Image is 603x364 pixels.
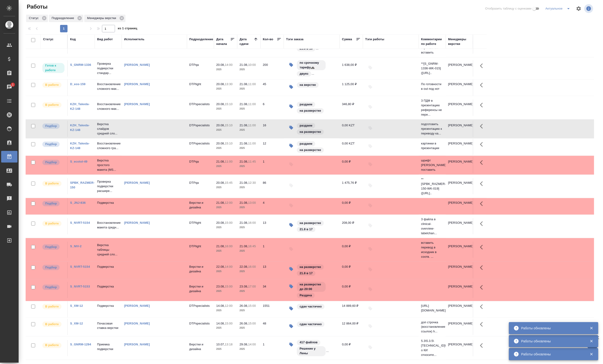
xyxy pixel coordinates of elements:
div: Исполнитель выполняет работу [42,102,65,108]
p: 16:00 [248,221,256,224]
div: Сумма [342,37,352,42]
div: на верстке [296,82,319,88]
button: Добавить тэги [365,102,376,112]
button: Добавить тэги [365,220,376,231]
button: Закрыть [587,326,596,330]
td: 0,00 ₽ [340,198,363,214]
p: В работе [45,103,59,107]
button: Добавить тэги [365,200,376,211]
div: Дата начала [216,37,230,46]
p: В работе [45,304,59,309]
button: Добавить тэги [365,342,376,353]
p: 2025 [216,107,235,111]
p: [PERSON_NAME] [448,244,471,249]
p: 2025 [216,269,235,274]
button: Изменить тэги [286,82,296,92]
button: Добавить тэги [286,159,296,170]
p: 16:45 [248,244,256,248]
td: 0,00 KZT [340,121,363,137]
p: подготовить презентацию к переводу ка... [421,122,444,136]
p: 2025 [240,289,258,294]
a: KZH_Takeda-KZ-148 [70,142,90,150]
div: Тэги работы [365,37,384,42]
div: Исполнитель выполняет работу [42,82,65,88]
p: Подбор [45,124,57,128]
a: S_NVRT-5154 [70,221,90,224]
p: 13:30 [225,82,233,86]
a: [PERSON_NAME] [124,181,150,184]
p: 2025 [216,185,235,190]
p: 2025 [240,107,258,111]
p: на разверстке [300,148,321,152]
p: 21.08, [240,63,248,67]
td: 1 475,76 ₽ [340,178,363,194]
p: 11:45 [248,160,256,163]
p: 14:00 [225,63,233,67]
p: [PERSON_NAME] [448,82,471,87]
button: Закрыть [587,339,596,343]
p: [PERSON_NAME] [448,123,471,128]
td: 1 125,00 ₽ [340,80,363,96]
a: 1 [1,81,17,93]
p: 2025 [216,87,235,91]
a: S_JNJ-836 [70,201,86,204]
a: SPBK_RAZMER-150 [70,181,95,189]
a: [PERSON_NAME] [124,343,150,346]
p: 21.08, [240,181,248,184]
button: Добавить тэги [365,82,376,92]
button: Добавить тэги [365,284,376,294]
a: D_eos-159 [70,82,85,86]
td: 0,00 ₽ [340,242,363,258]
p: 15:10 [225,102,233,106]
p: 14.08, [216,304,225,307]
a: [PERSON_NAME] [124,304,150,307]
td: DTPspecialists [187,121,214,137]
p: 20.08, [216,63,225,67]
a: S_NVRT-5153 [70,285,90,288]
p: 14:00 [225,265,233,268]
p: на разверстке до 20:00 [300,282,323,291]
p: [PERSON_NAME] [448,200,471,205]
p: Подбор [45,142,57,147]
td: 16 [261,121,284,137]
p: 23.08, [240,285,248,288]
td: DTPqa [187,178,214,194]
div: Исполнитель может приступить к работе [42,63,65,73]
p: 20.08, [216,102,225,106]
td: DTPlight [187,242,214,258]
p: 2025 [240,67,258,72]
button: Здесь прячутся важные кнопки [477,282,488,293]
td: DTPspecialists [187,139,214,155]
p: 20.08, [216,82,225,86]
a: [PERSON_NAME] [124,221,150,224]
p: 20.08, [216,181,225,184]
button: Здесь прячутся важные кнопки [477,198,488,209]
span: Настроить таблицу [573,3,584,14]
div: Можно подбирать исполнителей [42,200,65,207]
span: Отобразить таблицу с оценками [485,6,532,11]
p: Подбор [45,201,57,206]
p: [PERSON_NAME] [448,304,471,308]
td: 45 [261,80,284,96]
p: 23.08, [216,285,225,288]
div: Исполнитель выполняет работу [42,180,65,187]
button: Изменить тэги [286,141,296,151]
td: 13 [261,218,284,234]
div: Код [70,37,76,42]
div: Тэги заказа [286,37,304,42]
p: Верстка слайдов средней сло... [97,122,119,136]
p: [PERSON_NAME] [448,102,471,107]
div: раздаем, на разверстке [296,141,337,153]
div: Менеджеры верстки [448,37,471,46]
button: Здесь прячутся важные кнопки [477,121,488,132]
p: 21.08, [240,142,248,145]
p: Статус [29,16,40,20]
td: 86 [261,178,284,194]
td: 14 889,60 ₽ [340,301,363,317]
p: Подбор [45,265,57,270]
p: 10:00 [248,63,256,67]
p: 21.8 в 17 [300,271,313,276]
div: Можно подбирать исполнителей [42,284,65,291]
button: Добавить тэги [286,244,296,254]
p: Подверстка [97,304,119,308]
